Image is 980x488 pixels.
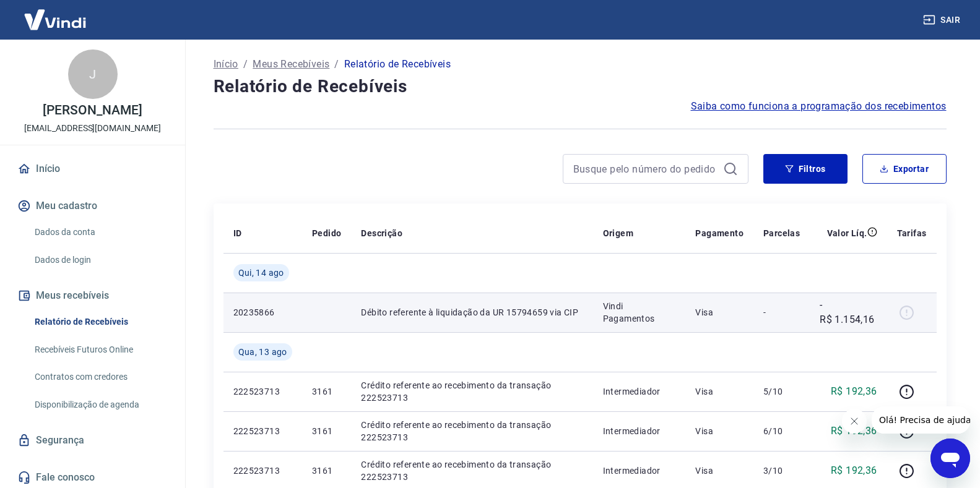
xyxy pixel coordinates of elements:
[15,427,170,454] a: Segurança
[897,227,927,239] p: Tarifas
[603,425,676,437] p: Intermediador
[24,122,161,135] p: [EMAIL_ADDRESS][DOMAIN_NAME]
[334,57,339,72] p: /
[695,227,744,239] p: Pagamento
[233,464,292,477] p: 222523713
[695,425,744,437] p: Visa
[15,192,170,220] button: Meu cadastro
[7,9,104,19] span: Olá! Precisa de ajuda?
[842,409,867,434] iframe: Fechar mensagem
[233,385,292,398] p: 222523713
[820,298,877,327] p: -R$ 1.154,16
[763,154,848,184] button: Filtros
[831,463,877,478] p: R$ 192,36
[930,439,970,478] iframe: Botão para abrir a janela de mensagens
[233,306,292,319] p: 20235866
[862,154,947,184] button: Exportar
[233,227,242,239] p: ID
[603,227,633,239] p: Origem
[763,385,800,398] p: 5/10
[214,57,238,72] a: Início
[238,346,287,358] span: Qua, 13 ago
[603,464,676,477] p: Intermediador
[361,227,402,239] p: Descrição
[831,384,877,399] p: R$ 192,36
[30,392,170,417] a: Disponibilização de agenda
[30,247,170,273] a: Dados de login
[921,9,965,32] button: Sair
[30,309,170,335] a: Relatório de Recebíveis
[233,425,292,437] p: 222523713
[361,458,583,483] p: Crédito referente ao recebimento da transação 222523713
[238,267,284,279] span: Qui, 14 ago
[214,74,947,99] h4: Relatório de Recebíveis
[573,160,718,178] input: Busque pelo número do pedido
[68,49,118,99] div: J
[361,419,583,443] p: Crédito referente ao recebimento da transação 222523713
[763,464,800,477] p: 3/10
[763,227,800,239] p: Parcelas
[695,464,744,477] p: Visa
[15,282,170,309] button: Meus recebíveis
[763,306,800,319] p: -
[253,57,329,72] a: Meus Recebíveis
[831,424,877,439] p: R$ 192,36
[43,104,142,117] p: [PERSON_NAME]
[30,220,170,245] a: Dados da conta
[872,406,970,434] iframe: Mensagem da empresa
[361,306,583,319] p: Débito referente à liquidação da UR 15794659 via CIP
[15,155,170,182] a: Início
[827,227,867,239] p: Valor Líq.
[243,57,248,72] p: /
[344,57,451,72] p: Relatório de Recebíveis
[695,306,744,319] p: Visa
[312,464,341,477] p: 3161
[361,379,583,404] p: Crédito referente ao recebimento da transação 222523713
[30,337,170,362] a: Recebíveis Futuros Online
[312,385,341,398] p: 3161
[312,227,341,239] p: Pedido
[603,385,676,398] p: Intermediador
[312,425,341,437] p: 3161
[30,364,170,390] a: Contratos com credores
[695,385,744,398] p: Visa
[691,99,947,114] a: Saiba como funciona a programação dos recebimentos
[763,425,800,437] p: 6/10
[15,1,95,38] img: Vindi
[603,300,676,325] p: Vindi Pagamentos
